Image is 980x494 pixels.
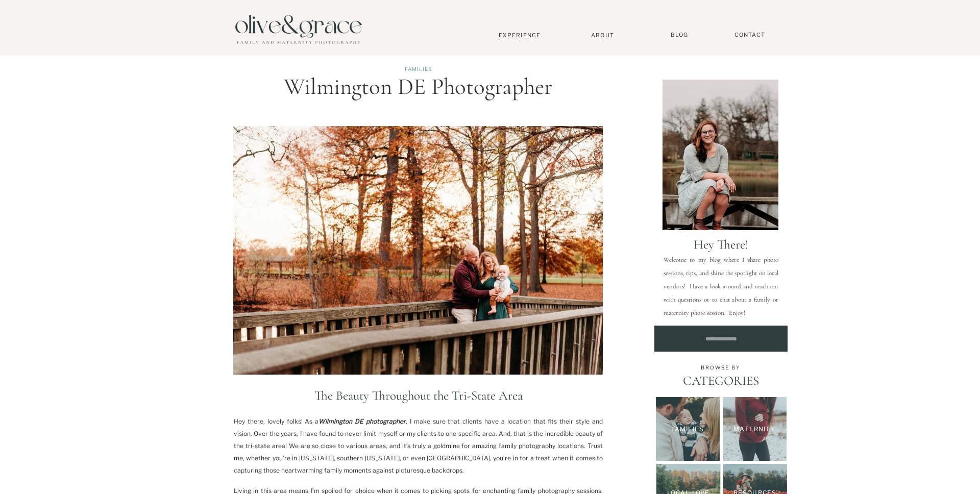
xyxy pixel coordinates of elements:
a: Contact [729,31,770,39]
a: Maternity [725,425,784,435]
p: browse by [676,364,765,370]
a: Families [405,66,432,72]
h2: The Beauty Throughout the Tri-State Area [234,388,603,403]
p: Welcome to my blog where I share photo sessions, tips, and shine the spotlight on local vendors! ... [664,253,778,314]
h1: Wilmington DE Photographer [236,75,600,98]
em: Wilmington DE photographer [318,417,406,425]
p: CATEGORIES [665,373,777,388]
a: Families [656,425,719,433]
a: Experience [486,32,553,39]
img: Wilmington DE photographer [233,126,603,375]
p: Hey there! [663,237,779,249]
a: About [587,32,618,38]
a: BLOG [667,31,692,39]
p: Hey there, lovely folks! As a , I make sure that clients have a location that fits their style an... [234,415,603,477]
